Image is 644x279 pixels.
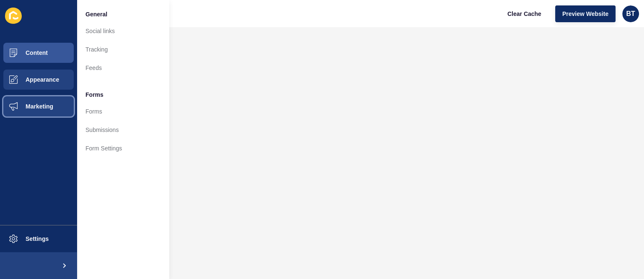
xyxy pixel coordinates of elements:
[500,5,548,22] button: Clear Cache
[85,10,107,18] span: General
[77,22,169,40] a: Social links
[507,10,541,18] span: Clear Cache
[77,40,169,59] a: Tracking
[77,121,169,139] a: Submissions
[626,10,635,18] span: BT
[562,10,608,18] span: Preview Website
[77,102,169,121] a: Forms
[77,139,169,158] a: Form Settings
[555,5,616,22] button: Preview Website
[77,59,169,77] a: Feeds
[85,90,103,99] span: Forms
